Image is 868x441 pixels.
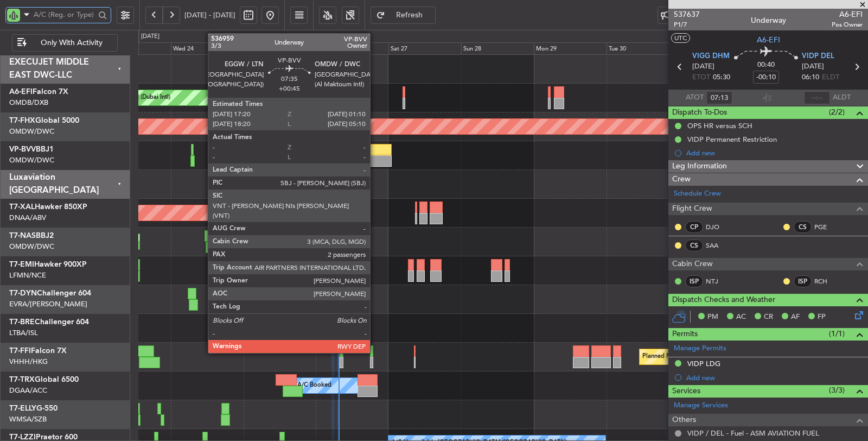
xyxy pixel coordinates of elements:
[832,20,863,29] span: Pos Owner
[674,343,726,354] a: Manage Permits
[9,299,87,309] a: EVRA/[PERSON_NAME]
[672,294,775,306] span: Dispatch Checks and Weather
[686,373,863,382] div: Add new
[692,51,730,62] span: VIGG DHM
[802,72,819,83] span: 06:10
[687,359,720,368] div: VIDP LDG
[687,121,752,130] div: OPS HR versus SCH
[818,312,826,323] span: FP
[829,385,845,396] span: (3/3)
[9,433,36,441] span: T7-LZZI
[672,173,691,186] span: Crew
[9,357,48,367] a: VHHH/HKG
[751,15,786,26] div: Underway
[9,414,47,424] a: WMSA/SZB
[687,429,819,438] a: VIDP / DEL - Fuel - ASM AVIATION FUEL
[674,188,721,199] a: Schedule Crew
[9,289,91,297] a: T7-DYNChallenger 604
[9,146,54,153] a: VP-BVVBBJ1
[9,203,87,211] a: T7-XALHawker 850XP
[672,385,700,398] span: Services
[692,72,710,83] span: ETOT
[9,155,54,165] a: OMDW/DWC
[687,135,777,144] div: VIDP Permanent Restriction
[672,414,696,426] span: Others
[9,433,78,441] a: T7-LZZIPraetor 600
[822,72,839,83] span: ELDT
[686,148,863,157] div: Add new
[461,42,534,55] div: Sun 28
[794,221,812,233] div: CS
[9,405,58,412] a: T7-ELLYG-550
[706,222,730,232] a: DJO
[672,258,713,270] span: Cabin Crew
[9,88,33,96] span: A6-EFI
[672,160,727,173] span: Leg Information
[12,34,118,52] button: Only With Activity
[802,51,834,62] span: VIDP DEL
[832,9,863,20] span: A6-EFI
[706,276,730,286] a: NTJ
[141,32,159,41] div: [DATE]
[9,261,87,268] a: T7-EMIHawker 900XP
[607,42,679,55] div: Tue 30
[685,221,703,233] div: CP
[674,9,700,20] span: 537637
[706,91,732,104] input: --:--
[9,318,35,326] span: T7-BRE
[9,88,68,96] a: A6-EFIFalcon 7X
[9,203,35,211] span: T7-XAL
[757,60,775,71] span: 00:40
[791,312,800,323] span: AF
[9,117,35,124] span: T7-FHX
[672,203,712,215] span: Flight Crew
[674,400,728,411] a: Manage Services
[757,34,780,46] span: A6-EFI
[9,127,54,136] a: OMDW/DWC
[34,7,95,23] input: A/C (Reg. or Type)
[388,42,461,55] div: Sat 27
[9,146,36,153] span: VP-BVV
[671,33,690,43] button: UTC
[244,42,316,55] div: Thu 25
[802,61,824,72] span: [DATE]
[686,92,704,103] span: ATOT
[829,106,845,118] span: (2/2)
[672,106,727,119] span: Dispatch To-Dos
[9,213,46,223] a: DNAA/ABV
[9,376,35,383] span: T7-TRX
[9,405,36,412] span: T7-ELLY
[534,42,607,55] div: Mon 29
[685,240,703,251] div: CS
[764,312,773,323] span: CR
[706,241,730,250] a: SAA
[642,349,813,365] div: Planned Maint [GEOGRAPHIC_DATA] ([GEOGRAPHIC_DATA])
[794,275,812,287] div: ISP
[672,328,698,341] span: Permits
[9,347,31,355] span: T7-FFI
[9,117,79,124] a: T7-FHXGlobal 5000
[9,232,54,240] a: T7-NASBBJ2
[184,10,235,20] span: [DATE] - [DATE]
[171,42,244,55] div: Wed 24
[804,91,830,104] input: --:--
[9,261,34,268] span: T7-EMI
[9,242,54,251] a: OMDW/DWC
[707,312,718,323] span: PM
[814,222,839,232] a: PGE
[316,42,388,55] div: Fri 26
[713,72,730,83] span: 05:30
[9,98,48,108] a: OMDB/DXB
[829,328,845,339] span: (1/1)
[387,11,432,19] span: Refresh
[685,275,703,287] div: ISP
[9,270,46,280] a: LFMN/NCE
[814,276,839,286] a: RCH
[297,377,331,394] div: A/C Booked
[9,318,89,326] a: T7-BREChallenger 604
[833,92,851,103] span: ALDT
[9,347,67,355] a: T7-FFIFalcon 7X
[9,376,79,383] a: T7-TRXGlobal 6500
[29,39,114,47] span: Only With Activity
[692,61,714,72] span: [DATE]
